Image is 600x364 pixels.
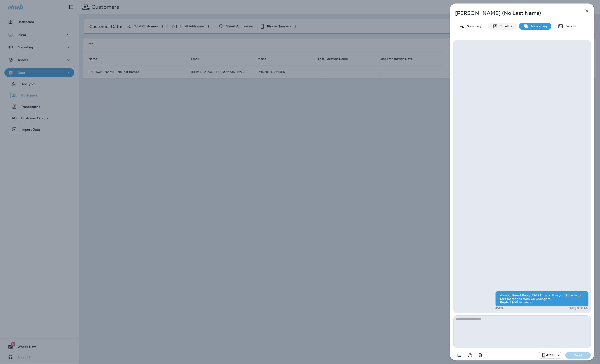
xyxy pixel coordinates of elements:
[466,351,474,360] button: Select an emoji
[455,10,575,16] p: [PERSON_NAME] (No Last Name)
[563,24,576,28] p: Details
[546,353,555,357] p: 45174
[567,306,589,310] p: [DATE] 8:26 AM
[455,351,464,360] button: Add in a premade template
[465,24,482,28] p: Summary
[495,291,589,306] div: Almost there! Reply START to confirm you'd like to get text messages from Oil Changers. Reply STO...
[495,306,503,310] p: 45174
[529,24,547,28] p: Messaging
[539,353,561,358] div: 45174
[498,24,512,28] p: Timeline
